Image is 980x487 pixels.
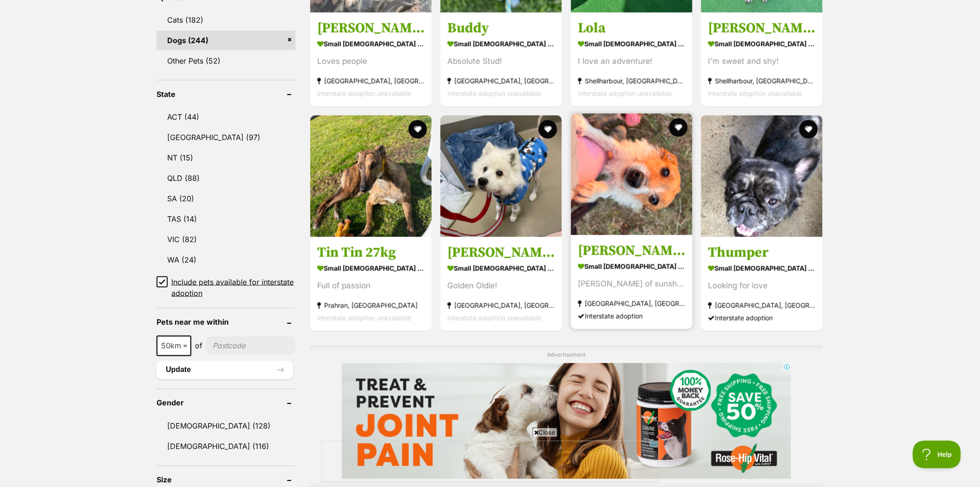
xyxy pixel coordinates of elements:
a: Buddy small [DEMOGRAPHIC_DATA] Dog Absolute Stud! [GEOGRAPHIC_DATA], [GEOGRAPHIC_DATA] Interstate... [440,13,562,107]
img: Macey - Jack Russell Terrier Dog [571,114,692,235]
a: Dogs (244) [157,31,295,50]
header: Size [157,476,295,484]
button: favourite [799,120,818,139]
a: [DEMOGRAPHIC_DATA] (128) [157,417,295,436]
a: [PERSON_NAME] small [DEMOGRAPHIC_DATA] Dog [PERSON_NAME] of sunshine ☀️ [GEOGRAPHIC_DATA], [GEOGR... [571,235,692,329]
strong: Prahran, [GEOGRAPHIC_DATA] [317,299,425,312]
span: Interstate adoption unavailable [708,90,802,97]
span: 50km [157,336,191,356]
h3: [PERSON_NAME] [708,19,816,37]
strong: small [DEMOGRAPHIC_DATA] Dog [578,260,685,273]
span: Interstate adoption unavailable [317,314,411,322]
strong: [GEOGRAPHIC_DATA], [GEOGRAPHIC_DATA] [447,299,555,312]
header: State [157,90,295,98]
div: Interstate adoption [708,312,816,324]
a: Thumper small [DEMOGRAPHIC_DATA] Dog Looking for love [GEOGRAPHIC_DATA], [GEOGRAPHIC_DATA] Inters... [701,237,823,331]
div: Golden Oldie! [447,280,555,292]
div: Absolute Stud! [447,55,555,68]
strong: small [DEMOGRAPHIC_DATA] Dog [578,37,685,51]
strong: small [DEMOGRAPHIC_DATA] Dog [317,37,425,51]
button: favourite [669,118,688,137]
span: Close [533,428,558,437]
a: [DEMOGRAPHIC_DATA] (116) [157,437,295,456]
header: Pets near me within [157,318,295,327]
a: VIC (82) [157,230,295,249]
a: ACT (44) [157,107,295,127]
button: favourite [408,120,427,139]
a: [GEOGRAPHIC_DATA] (97) [157,128,295,147]
strong: small [DEMOGRAPHIC_DATA] Dog [317,262,425,275]
input: postcode [206,337,295,355]
span: Interstate adoption unavailable [447,90,541,97]
iframe: Advertisement [342,363,791,479]
iframe: Advertisement [321,441,659,482]
strong: [GEOGRAPHIC_DATA], [GEOGRAPHIC_DATA] [578,297,685,310]
a: [PERSON_NAME] small [DEMOGRAPHIC_DATA] Dog I'm sweet and shy! Shellharbour, [GEOGRAPHIC_DATA] Int... [701,13,823,107]
h3: [PERSON_NAME] [447,244,555,262]
a: Cats (182) [157,10,295,30]
h3: Thumper [708,244,816,262]
div: Interstate adoption [578,310,685,322]
div: Full of passion [317,280,425,292]
a: Tin Tin 27kg small [DEMOGRAPHIC_DATA] Dog Full of passion Prahran, [GEOGRAPHIC_DATA] Interstate a... [310,237,432,331]
span: Include pets available for interstate adoption [171,276,295,299]
strong: [GEOGRAPHIC_DATA], [GEOGRAPHIC_DATA] [447,75,555,87]
span: Interstate adoption unavailable [578,90,672,97]
a: [PERSON_NAME] small [DEMOGRAPHIC_DATA] Dog Loves people [GEOGRAPHIC_DATA], [GEOGRAPHIC_DATA] Inte... [310,13,432,107]
button: favourite [539,120,558,139]
div: [PERSON_NAME] of sunshine ☀️ [578,278,685,290]
a: TAS (14) [157,209,295,229]
strong: small [DEMOGRAPHIC_DATA] Dog [447,37,555,51]
h3: [PERSON_NAME] [317,19,425,37]
strong: small [DEMOGRAPHIC_DATA] Dog [447,262,555,275]
h3: Tin Tin 27kg [317,244,425,262]
strong: Shellharbour, [GEOGRAPHIC_DATA] [708,75,816,87]
a: SA (20) [157,189,295,208]
h3: Lola [578,19,685,37]
strong: small [DEMOGRAPHIC_DATA] Dog [708,262,816,275]
a: Lola small [DEMOGRAPHIC_DATA] Dog I love an adventure! Shellharbour, [GEOGRAPHIC_DATA] Interstate... [571,13,692,107]
strong: Shellharbour, [GEOGRAPHIC_DATA] [578,75,685,87]
strong: [GEOGRAPHIC_DATA], [GEOGRAPHIC_DATA] [708,299,816,312]
div: Loves people [317,55,425,68]
strong: small [DEMOGRAPHIC_DATA] Dog [708,37,816,51]
div: I'm sweet and shy! [708,55,816,68]
h3: [PERSON_NAME] [578,242,685,260]
a: WA (24) [157,250,295,269]
a: Include pets available for interstate adoption [157,276,295,299]
a: [PERSON_NAME] small [DEMOGRAPHIC_DATA] Dog Golden Oldie! [GEOGRAPHIC_DATA], [GEOGRAPHIC_DATA] Int... [440,237,562,331]
img: Tin Tin 27kg - Greyhound Dog [310,115,432,237]
div: I love an adventure! [578,55,685,68]
button: Update [157,361,293,379]
a: Other Pets (52) [157,51,295,70]
h3: Buddy [447,19,555,37]
header: Gender [157,399,295,407]
span: Interstate adoption unavailable [447,314,541,322]
div: Looking for love [708,280,816,292]
a: QLD (88) [157,168,295,188]
span: of [195,340,202,352]
img: Thumper - French Bulldog [701,115,823,237]
span: 50km [157,340,190,352]
iframe: Help Scout Beacon - Open [913,441,961,468]
a: NT (15) [157,148,295,167]
img: Pasha - Japanese Spitz Dog [440,115,562,237]
strong: [GEOGRAPHIC_DATA], [GEOGRAPHIC_DATA] [317,75,425,87]
span: Interstate adoption unavailable [317,90,411,97]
